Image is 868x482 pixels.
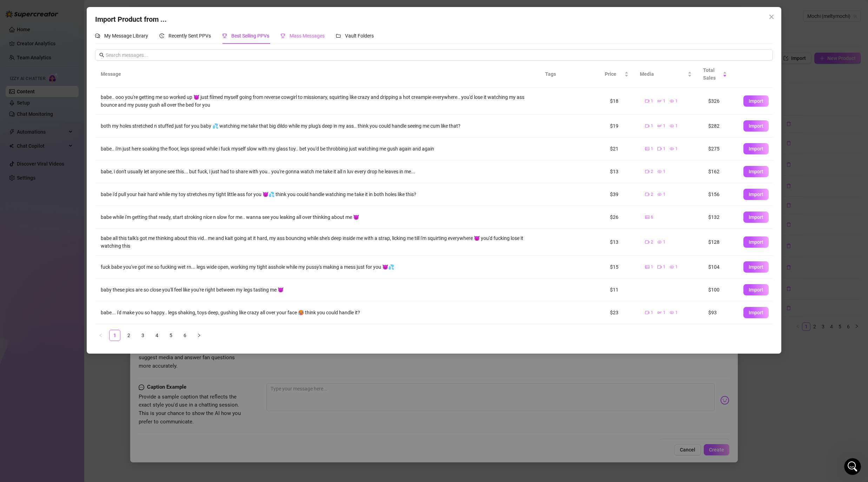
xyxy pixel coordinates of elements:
[675,264,678,270] span: 1
[640,70,686,78] span: Media
[657,240,662,244] span: eye
[280,33,285,38] span: trophy
[844,458,861,475] iframe: Intercom live chat
[101,190,539,198] div: babe i'd pull your hair hard while my toy stretches my tight little ass for you 😈💦 think you coul...
[663,123,665,129] span: 1
[634,61,697,88] th: Media
[657,169,662,174] span: eye
[645,215,649,219] span: picture
[749,192,763,197] span: Import
[663,191,665,198] span: 1
[675,123,678,129] span: 1
[106,51,768,59] input: Search messages...
[336,33,341,38] span: folder
[95,61,539,88] th: Message
[663,309,665,316] span: 1
[651,191,653,198] span: 2
[749,287,763,293] span: Import
[95,330,106,341] button: left
[703,88,738,115] td: $326
[95,33,100,38] span: comment
[123,330,134,341] li: 2
[743,236,769,248] button: Import
[743,166,769,177] button: Import
[749,310,763,315] span: Import
[766,11,777,22] button: Close
[749,123,763,129] span: Import
[101,168,539,175] div: babe, i don't usually let anyone see this... but fuck, i just had to share with you.. you're gonn...
[101,263,539,271] div: fuck babe you've got me so fucking wet rn... legs wide open, working my tight asshole while my pu...
[138,330,148,341] a: 3
[101,213,539,221] div: babe while i'm getting that ready, start stroking nice n slow for me.. wanna see you leaking all ...
[109,330,120,341] li: 1
[651,168,653,175] span: 2
[703,115,738,138] td: $282
[604,160,640,183] td: $13
[604,256,640,279] td: $15
[645,99,649,103] span: video-camera
[663,146,665,152] span: 1
[645,265,649,269] span: picture
[670,265,674,269] span: eye
[749,239,763,245] span: Import
[604,88,640,115] td: $18
[604,183,640,206] td: $39
[101,234,539,250] div: babe all this talk's got me thinking about this vid.. me and kait going at it hard, my ass bounci...
[749,214,763,220] span: Import
[703,229,738,256] td: $128
[104,33,148,39] span: My Message Library
[197,333,201,337] span: right
[703,183,738,206] td: $156
[743,307,769,318] button: Import
[766,14,777,20] span: Close
[645,310,649,315] span: video-camera
[663,264,665,270] span: 1
[95,15,167,24] span: Import Product from ...
[101,93,539,109] div: babe.. ooo you're getting me so worked up 😈 just filmed myself going from reverse cowgirl to miss...
[110,330,120,341] a: 1
[99,53,104,58] span: search
[651,146,653,152] span: 1
[651,264,653,270] span: 1
[101,286,539,294] div: baby these pics are so close you'll feel like you're right between my legs tasting me 😈
[159,33,164,38] span: history
[703,256,738,279] td: $104
[290,33,325,39] span: Mass Messages
[604,206,640,229] td: $26
[180,330,190,341] a: 6
[743,143,769,154] button: Import
[657,99,662,103] span: gif
[670,124,674,128] span: eye
[539,61,582,88] th: Tags
[670,310,674,315] span: eye
[651,309,653,316] span: 1
[703,138,738,160] td: $275
[663,239,665,246] span: 1
[137,330,148,341] li: 3
[101,309,539,316] div: babe... i'd make you so happy.. legs shaking, toys deep, gushing like crazy all over your face 🥵 ...
[605,70,623,78] span: Price
[663,98,665,105] span: 1
[749,264,763,270] span: Import
[675,98,678,105] span: 1
[769,14,774,20] span: close
[670,147,674,151] span: eye
[645,240,649,244] span: video-camera
[663,168,665,175] span: 1
[101,145,539,153] div: babe.. i'm just here soaking the floor, legs spread while i fuck myself slow with my glass toy.. ...
[743,261,769,273] button: Import
[651,123,653,129] span: 1
[749,98,763,104] span: Import
[152,330,162,341] a: 4
[657,265,662,269] span: video-camera
[651,98,653,105] span: 1
[743,212,769,223] button: Import
[697,61,733,88] th: Total Sales
[657,310,662,315] span: gif
[703,301,738,324] td: $93
[193,330,205,341] li: Next Page
[670,99,674,103] span: eye
[222,33,227,38] span: trophy
[604,229,640,256] td: $13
